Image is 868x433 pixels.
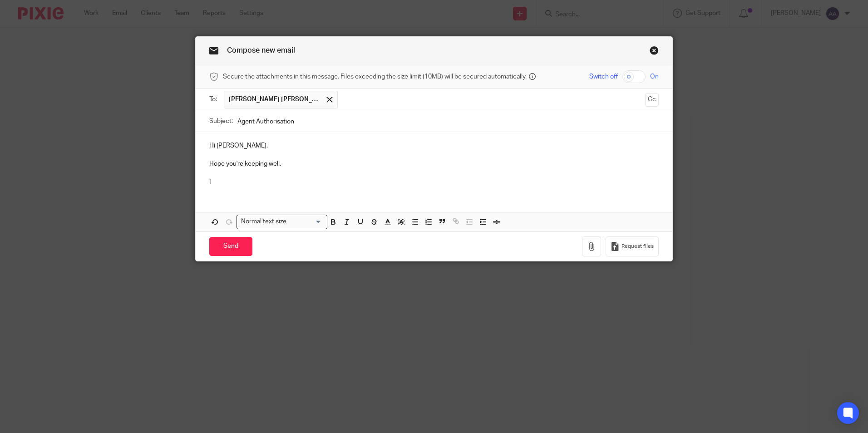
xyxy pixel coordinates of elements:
[209,159,659,168] p: Hope you're keeping well.
[209,141,659,150] p: Hi [PERSON_NAME],
[239,217,288,226] span: Normal text size
[229,95,320,104] span: [PERSON_NAME] [PERSON_NAME]
[223,72,527,81] span: Secure the attachments in this message. Files exceeding the size limit (10MB) will be secured aut...
[289,217,322,226] input: Search for option
[621,243,654,250] span: Request files
[237,215,327,229] div: Search for option
[209,95,219,104] label: To:
[209,117,233,126] label: Subject:
[209,178,659,187] p: I
[209,237,252,256] input: Send
[227,47,295,54] span: Compose new email
[650,72,659,81] span: On
[650,46,659,58] a: Close this dialog window
[645,93,659,107] button: Cc
[589,72,618,81] span: Switch off
[606,236,658,257] button: Request files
